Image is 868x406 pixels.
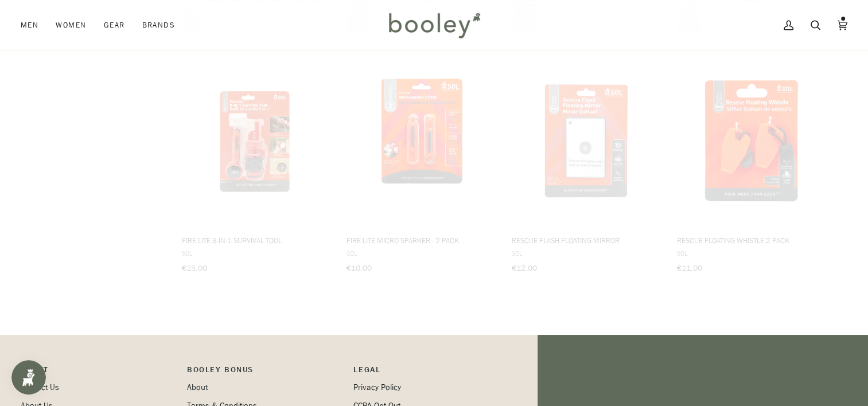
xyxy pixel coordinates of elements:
[21,19,38,31] span: Men
[142,19,175,31] span: Brands
[353,382,401,393] a: Privacy Policy
[56,19,86,31] span: Women
[21,364,176,381] p: Pipeline_Footer Main
[384,9,484,42] img: Booley
[353,364,508,381] p: Pipeline_Footer Sub
[104,19,125,31] span: Gear
[187,364,342,381] p: Booley Bonus
[11,360,46,395] iframe: Button to open loyalty program pop-up
[187,382,208,393] a: About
